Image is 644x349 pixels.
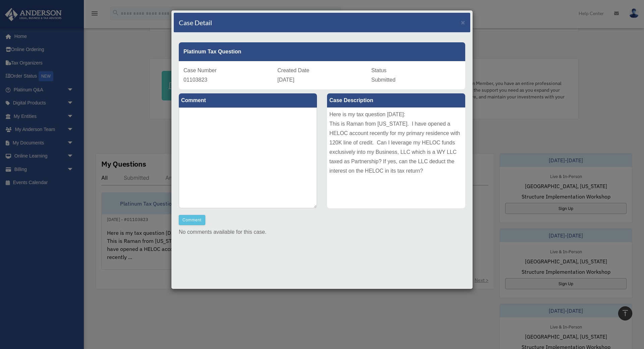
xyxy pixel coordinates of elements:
[183,68,217,73] span: Case Number
[179,42,465,61] div: Platinum Tax Question
[371,77,395,83] span: Submitted
[461,18,465,26] span: ×
[179,18,212,27] h4: Case Detail
[183,77,207,83] span: 01103823
[179,227,465,237] p: No comments available for this case.
[327,107,465,208] div: Here is my tax question [DATE]: This is Raman from [US_STATE]. I have opened a HELOC account rece...
[277,77,294,83] span: [DATE]
[327,93,465,107] label: Case Description
[371,68,386,73] span: Status
[277,68,309,73] span: Created Date
[179,93,317,107] label: Comment
[461,19,465,26] button: Close
[179,215,205,225] button: Comment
